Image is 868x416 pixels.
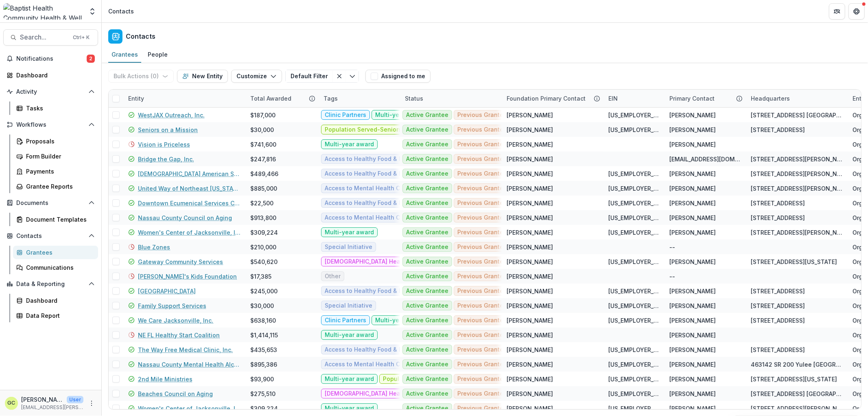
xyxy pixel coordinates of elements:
[138,390,213,398] a: Beaches Council on Aging
[138,375,192,383] a: 2nd Mile Ministries
[669,272,675,281] div: --
[406,273,448,280] span: Active Grantee
[245,90,319,107] div: Total Awarded
[457,156,507,163] span: Previous Grantee
[603,90,665,107] div: EIN
[507,169,553,178] div: [PERSON_NAME]
[457,214,507,221] span: Previous Grantee
[406,302,448,309] span: Active Grantee
[87,3,98,20] button: Open entity switcher
[751,390,843,398] div: [STREET_ADDRESS] [GEOGRAPHIC_DATA] US 32250
[751,302,805,310] div: [STREET_ADDRESS]
[16,88,85,95] span: Activity
[108,48,141,60] div: Grantees
[406,376,448,383] span: Active Grantee
[16,71,92,79] div: Dashboard
[138,140,190,149] a: Vision is Priceless
[406,200,448,207] span: Active Grantee
[325,317,366,324] span: Clinic Partners
[325,156,437,163] span: Access to Healthy Food & Food Security
[325,229,374,236] span: Multi-year award
[669,199,716,207] div: [PERSON_NAME]
[285,70,333,83] button: Default Filter
[608,258,660,266] div: [US_EMPLOYER_IDENTIFICATION_NUMBER]
[13,180,98,193] a: Grantee Reports
[751,155,843,163] div: [STREET_ADDRESS][PERSON_NAME]
[138,302,206,310] a: Family Support Services
[138,184,241,193] a: United Way of Northeast [US_STATE], Inc.
[383,376,460,383] span: Population Served-Seniors
[751,404,843,413] div: [STREET_ADDRESS][PERSON_NAME][US_STATE]
[3,3,83,20] img: Baptist Health Community Health & Well Being logo
[665,90,746,107] div: Primary Contact
[138,155,194,163] a: Bridge the Gap, Inc.
[26,152,92,161] div: Form Builder
[13,213,98,226] a: Document Templates
[751,199,805,207] div: [STREET_ADDRESS]
[16,281,85,288] span: Data & Reporting
[250,272,271,281] div: $17,385
[669,360,716,369] div: [PERSON_NAME]
[400,94,428,103] div: Status
[138,404,241,413] a: Women's Center of Jacksonville, Inc
[325,258,472,265] span: [DEMOGRAPHIC_DATA] Health Board Representation
[457,126,507,133] span: Previous Grantee
[457,332,507,339] span: Previous Grantee
[138,316,213,325] a: We Care Jacksonville, Inc.
[406,156,448,163] span: Active Grantee
[13,101,98,115] a: Tasks
[669,155,741,163] div: [EMAIL_ADDRESS][DOMAIN_NAME]
[26,167,92,176] div: Payments
[13,246,98,259] a: Grantees
[138,228,241,237] a: Women's Center of Jacksonville, Inc
[21,395,63,404] p: [PERSON_NAME]
[608,390,660,398] div: [US_EMPLOYER_IDENTIFICATION_NUMBER]
[507,184,553,193] div: [PERSON_NAME]
[400,90,502,107] div: Status
[16,121,85,128] span: Workflows
[250,331,278,339] div: $1,414,115
[71,33,91,42] div: Ctrl + K
[3,229,98,242] button: Open Contacts
[669,346,716,354] div: [PERSON_NAME]
[507,316,553,325] div: [PERSON_NAME]
[3,277,98,291] button: Open Data & Reporting
[507,228,553,237] div: [PERSON_NAME]
[669,258,716,266] div: [PERSON_NAME]
[669,404,716,413] div: [PERSON_NAME]
[608,360,660,369] div: [US_EMPLOYER_IDENTIFICATION_NUMBER]
[507,375,553,383] div: [PERSON_NAME]
[406,288,448,295] span: Active Grantee
[325,332,374,339] span: Multi-year award
[746,94,795,103] div: Headquarters
[108,47,141,63] a: Grantees
[608,184,660,193] div: [US_EMPLOYER_IDENTIFICATION_NUMBER]
[13,294,98,307] a: Dashboard
[406,141,448,148] span: Active Grantee
[406,258,448,265] span: Active Grantee
[406,244,448,251] span: Active Grantee
[375,317,424,324] span: Multi-year award
[250,228,278,237] div: $309,224
[177,70,228,83] button: New Entity
[138,111,205,119] a: WestJAX Outreach, Inc.
[669,243,675,251] div: --
[3,85,98,98] button: Open Activity
[3,29,98,46] button: Search...
[507,243,553,251] div: [PERSON_NAME]
[406,214,448,221] span: Active Grantee
[457,317,507,324] span: Previous Grantee
[8,401,15,406] div: Glenwood Charles
[608,346,660,354] div: [US_EMPLOYER_IDENTIFICATION_NUMBER]
[26,311,92,320] div: Data Report
[325,405,374,412] span: Multi-year award
[457,405,507,412] span: Previous Grantee
[108,70,174,83] button: Bulk Actions (0)
[250,155,276,163] div: $247,816
[457,346,507,353] span: Previous Grantee
[507,302,553,310] div: [PERSON_NAME]
[26,263,92,272] div: Communications
[669,390,716,398] div: [PERSON_NAME]
[751,346,805,354] div: [STREET_ADDRESS]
